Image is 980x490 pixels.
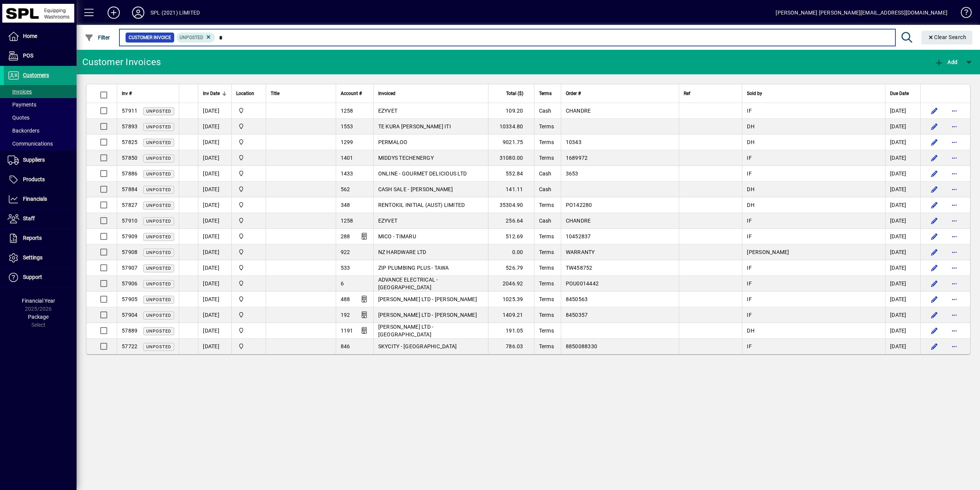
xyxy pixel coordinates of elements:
span: Invoices [8,88,32,95]
a: Backorders [4,124,77,137]
span: Unposted [146,329,171,334]
span: Order # [566,89,581,98]
span: WARRANTY [566,249,595,255]
span: IF [747,155,752,161]
span: SPL (2021) Limited [236,107,261,115]
span: 1401 [341,155,353,161]
td: [DATE] [198,244,231,260]
span: SPL (2021) Limited [236,154,261,162]
span: Ref [684,89,690,98]
td: 141.11 [488,182,534,197]
td: 786.03 [488,339,534,354]
span: Add [934,59,957,65]
button: More options [948,215,960,227]
span: 348 [341,202,350,208]
button: More options [948,120,960,133]
button: Edit [928,246,941,258]
span: SPL (2021) Limited [236,326,261,335]
span: Terms [539,202,554,208]
span: Due Date [890,89,909,98]
td: [DATE] [198,166,231,182]
span: DH [747,123,755,129]
span: IF [747,312,752,318]
td: 1409.21 [488,307,534,323]
div: Inv Date [203,89,227,98]
span: 192 [341,312,350,318]
td: [DATE] [885,182,920,197]
span: Title [271,89,279,98]
span: Inv # [122,89,132,98]
span: TW458752 [566,265,593,271]
span: 57909 [122,233,137,239]
div: SPL (2021) LIMITED [150,7,200,19]
a: Products [4,170,77,189]
span: 57904 [122,312,137,318]
a: Payments [4,98,77,111]
td: 109.20 [488,103,534,119]
span: Unposted [146,250,171,255]
div: Ref [684,89,738,98]
span: 57886 [122,170,137,177]
span: Terms [539,89,552,98]
span: Unposted [146,219,171,224]
span: Financial Year [22,298,55,304]
span: ONLINE - GOURMET DELICIOUS LTD [378,170,467,177]
span: 488 [341,296,350,302]
td: 191.05 [488,323,534,339]
td: [DATE] [885,276,920,292]
div: Invoiced [378,89,483,98]
span: 57722 [122,343,137,349]
span: Support [23,274,42,280]
a: Quotes [4,111,77,124]
span: Unposted [146,344,171,349]
span: ADVANCE ELECTRICAL - [GEOGRAPHIC_DATA] [378,277,438,290]
button: Edit [928,340,941,352]
span: Unposted [146,282,171,287]
button: More options [948,324,960,337]
span: Unposted [146,234,171,239]
span: Settings [23,254,42,261]
span: 922 [341,249,350,255]
button: Edit [928,277,941,290]
span: 8450563 [566,296,588,302]
span: SPL (2021) Limited [236,342,261,351]
td: [DATE] [885,260,920,276]
span: SPL (2021) Limited [236,295,261,303]
button: More options [948,309,960,321]
button: More options [948,199,960,211]
td: [DATE] [198,134,231,150]
a: Communications [4,137,77,150]
button: More options [948,277,960,290]
td: [DATE] [198,103,231,119]
span: Terms [539,233,554,239]
span: 533 [341,265,350,271]
span: DH [747,186,755,192]
button: Edit [928,293,941,305]
td: 1025.39 [488,292,534,307]
span: 1553 [341,123,353,129]
span: Unposted [146,125,171,129]
span: NZ HARDWARE LTD [378,249,426,255]
button: Edit [928,262,941,274]
span: EZYVET [378,218,398,224]
span: Unposted [146,313,171,318]
span: Unposted [146,156,171,161]
button: More options [948,167,960,180]
td: [DATE] [198,292,231,307]
td: 35304.90 [488,197,534,213]
span: IF [747,265,752,271]
button: Add [933,55,959,69]
span: 1299 [341,139,353,145]
span: Package [28,314,49,320]
span: 10452837 [566,233,591,239]
a: Support [4,268,77,287]
span: 57893 [122,123,137,129]
td: [DATE] [198,213,231,229]
span: 57905 [122,296,137,302]
td: 512.69 [488,229,534,244]
span: Total ($) [506,89,523,98]
span: Reports [23,235,42,241]
span: Cash [539,170,552,177]
span: PERMALOO [378,139,408,145]
span: Clear Search [928,34,967,40]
